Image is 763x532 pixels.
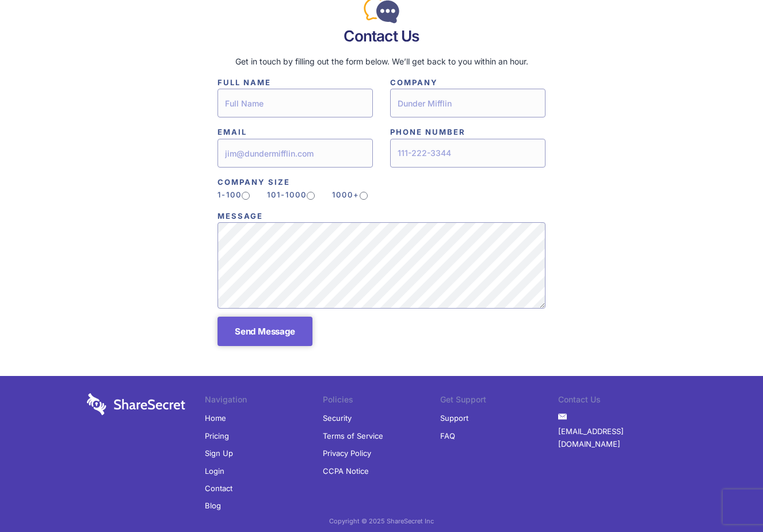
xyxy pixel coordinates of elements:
a: Login [205,462,224,480]
label: Phone Number [390,126,545,138]
a: [EMAIL_ADDRESS][DOMAIN_NAME] [558,423,676,453]
a: Pricing [205,427,229,444]
a: Security [323,409,352,427]
a: Contact [205,480,232,497]
label: 101-1000 [267,188,315,201]
input: 1-100 [242,192,250,200]
label: Full Name [218,76,373,89]
button: Send Message [218,317,312,346]
a: Support [440,409,468,427]
label: 1-100 [218,188,250,201]
input: jim@dundermifflin.com [218,139,373,168]
label: Email [218,126,373,138]
a: Terms of Service [323,427,383,444]
a: Sign Up [205,444,233,462]
input: Dunder Mifflin [390,89,545,117]
li: Contact Us [558,393,676,409]
a: FAQ [440,427,455,444]
label: Company [390,76,545,89]
a: Blog [205,497,221,514]
iframe: Drift Widget Chat Controller [705,474,749,518]
a: Home [205,409,226,427]
li: Get Support [440,393,558,409]
p: Get in touch by filling out the form below. We’ll get back to you within an hour. [218,55,545,68]
label: 1000+ [332,188,368,201]
a: CCPA Notice [323,462,369,480]
img: logo-wordmark-white-trans-d4663122ce5f474addd5e946df7df03e33cb6a1c49d2221995e7729f52c070b2.svg [87,393,185,415]
a: Privacy Policy [323,444,371,462]
input: 111-222-3344 [390,139,545,168]
input: Full Name [218,89,373,117]
label: Message [218,210,545,222]
input: 101-1000 [307,192,315,200]
input: 1000+ [360,192,368,200]
li: Policies [323,393,441,409]
li: Navigation [205,393,323,409]
h2: Contact Us [218,27,545,45]
label: Company Size [218,176,545,188]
